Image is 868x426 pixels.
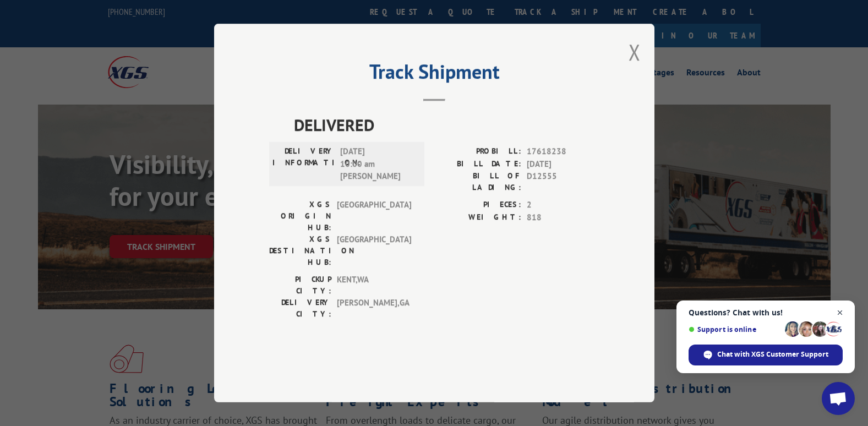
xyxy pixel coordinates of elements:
span: D12555 [527,170,599,193]
label: DELIVERY INFORMATION: [272,145,335,183]
label: BILL DATE: [434,158,521,171]
span: [GEOGRAPHIC_DATA] [337,199,411,233]
span: [GEOGRAPHIC_DATA] [337,233,411,268]
label: WEIGHT: [434,211,521,224]
span: Close chat [833,306,847,320]
span: 818 [527,211,599,224]
span: 17618238 [527,145,599,158]
label: PICKUP CITY: [269,274,331,297]
span: DELIVERED [294,112,599,137]
label: XGS ORIGIN HUB: [269,199,331,233]
div: Chat with XGS Customer Support [689,345,843,365]
label: DELIVERY CITY: [269,297,331,320]
label: PROBILL: [434,145,521,158]
span: Chat with XGS Customer Support [717,349,828,359]
span: [DATE] 10:00 am [PERSON_NAME] [340,145,414,183]
label: PIECES: [434,199,521,211]
button: Close modal [629,37,641,67]
span: Questions? Chat with us! [689,308,843,317]
label: XGS DESTINATION HUB: [269,233,331,268]
span: 2 [527,199,599,211]
h2: Track Shipment [269,64,599,85]
span: KENT , WA [337,274,411,297]
div: Open chat [822,382,855,415]
span: [PERSON_NAME] , GA [337,297,411,320]
label: BILL OF LADING: [434,170,521,193]
span: Support is online [689,325,781,334]
span: [DATE] [527,158,599,171]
